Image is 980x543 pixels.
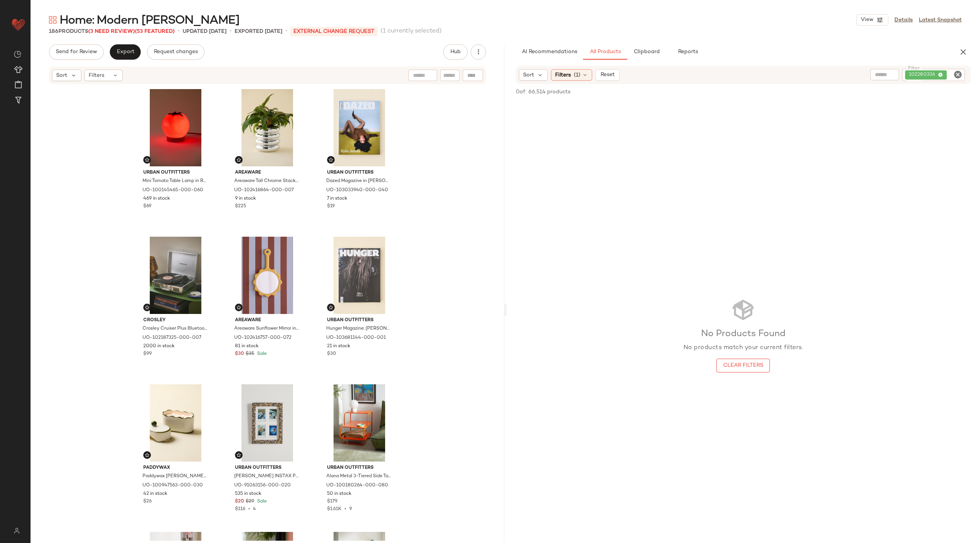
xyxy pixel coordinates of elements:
[143,498,152,505] span: $26
[329,305,333,310] img: svg%3e
[49,16,57,24] img: svg%3e
[894,16,913,24] a: Details
[450,49,460,55] span: Hub
[135,29,175,34] span: (53 Featured)
[684,328,803,340] h3: No Products Found
[235,195,256,202] span: 9 in stock
[246,498,254,505] span: $29
[327,491,352,497] span: 50 in stock
[235,343,259,350] span: 81 in stock
[145,453,149,457] img: svg%3e
[521,49,577,55] span: AI Recommendations
[49,44,104,60] button: Send for Review
[236,305,241,310] img: svg%3e
[234,335,292,341] span: UO-102416757-000-072
[342,507,349,512] span: •
[919,16,962,24] a: Latest Snapshot
[327,343,350,350] span: 21 in stock
[595,69,620,81] button: Reset
[327,507,342,512] span: $1.61K
[234,482,291,489] span: UO-91063156-000-020
[143,178,207,185] span: Mini Tomato Table Lamp in Red at Urban Outfitters
[574,71,580,79] span: (1)
[60,13,240,28] span: Home: Modern [PERSON_NAME]
[326,335,386,341] span: UO-103681144-000-001
[349,507,352,512] span: 9
[256,499,267,504] span: Sale
[327,465,392,471] span: Urban Outfitters
[143,351,152,358] span: $99
[137,237,214,314] img: 102187325_007_b
[909,72,938,78] span: 102280336
[235,491,261,497] span: 535 in stock
[329,158,333,162] img: svg%3e
[235,28,282,36] p: Exported [DATE]
[633,49,659,55] span: Clipboard
[234,325,299,332] span: Areaware Sunflower Mirror in Yellow at Urban Outfitters
[723,363,763,369] span: Clear Filters
[290,27,377,36] p: External Change Request
[327,498,337,505] span: $179
[235,169,300,176] span: Areaware
[145,305,149,310] img: svg%3e
[49,29,58,34] span: 186
[89,72,104,80] span: Filters
[11,17,26,32] img: heart_red.DM2ytmEG.svg
[137,89,214,166] img: 100145465_060_b
[137,384,214,462] img: 100947563_030_b
[235,317,300,324] span: Areaware
[236,158,241,162] img: svg%3e
[326,325,391,332] span: Hunger Magazine: [PERSON_NAME] Issue in Black at Urban Outfitters
[116,49,134,55] span: Export
[528,88,570,96] span: 66,514 products
[684,343,803,353] p: No products match your current filters.
[285,27,287,36] span: •
[600,72,615,78] span: Reset
[229,237,306,314] img: 102416757_072_b
[147,44,204,60] button: Request changes
[143,187,203,194] span: UO-100145465-000-060
[110,44,141,60] button: Export
[677,49,698,55] span: Reports
[245,507,253,512] span: •
[321,237,398,314] img: 103681144_001_b
[523,71,534,79] span: Sort
[14,50,21,58] img: svg%3e
[235,465,300,471] span: Urban Outfitters
[143,491,167,497] span: 42 in stock
[143,473,207,480] span: Paddywax [PERSON_NAME] 5.5 oz Scented Candle in Smoked Pistachio at Urban Outfitters
[327,203,335,210] span: $19
[143,169,208,176] span: Urban Outfitters
[143,335,201,341] span: UO-102187325-000-007
[516,88,525,96] span: 0 of
[326,482,388,489] span: UO-100180264-000-080
[253,507,256,512] span: 4
[143,465,208,471] span: Paddywax
[235,507,245,512] span: $116
[143,203,151,210] span: $69
[235,203,246,210] span: $225
[143,325,207,332] span: Crosley Cruiser Plus Bluetooth Record Player in Silver at Urban Outfitters
[555,71,571,79] span: Filters
[327,195,347,202] span: 7 in stock
[326,187,388,194] span: UO-103033940-000-040
[716,359,770,372] button: Clear Filters
[443,44,468,60] button: Hub
[381,27,442,36] span: (1 currently selected)
[856,14,888,26] button: View
[55,49,97,55] span: Send for Review
[860,17,873,23] span: View
[178,27,180,36] span: •
[143,317,208,324] span: Crosley
[246,351,254,358] span: $35
[183,28,227,36] p: updated [DATE]
[321,384,398,462] img: 100180264_080_b
[235,498,244,505] span: $20
[234,187,294,194] span: UO-102416864-000-007
[143,343,175,350] span: 2000 in stock
[9,528,24,534] img: svg%3e
[236,453,241,457] img: svg%3e
[256,351,267,356] span: Sale
[143,195,170,202] span: 469 in stock
[234,178,299,185] span: Areaware Tall Chrome Stacking Planter in Silver at Urban Outfitters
